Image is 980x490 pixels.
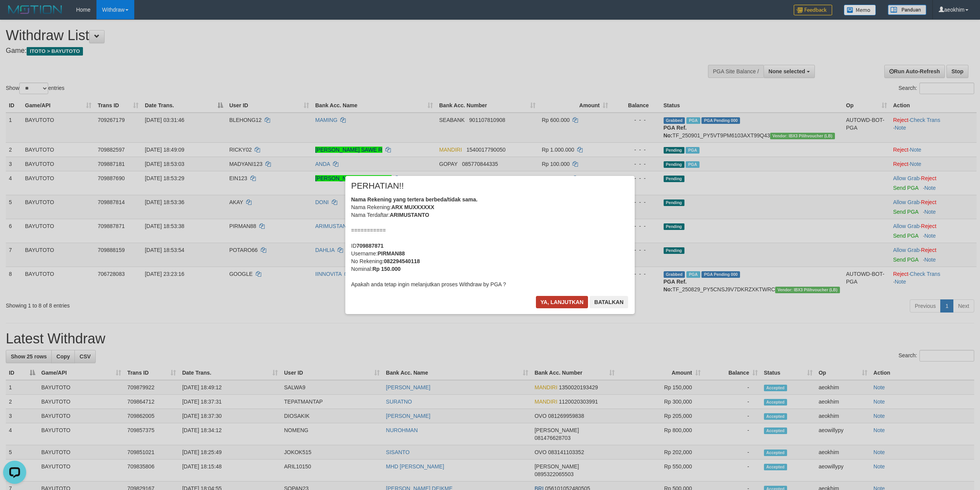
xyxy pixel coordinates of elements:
[351,196,478,203] b: Nama Rekening yang tertera berbeda/tidak sama.
[536,296,588,308] button: Ya, lanjutkan
[590,296,628,308] button: Batalkan
[384,258,420,264] b: 082294540118
[357,243,384,249] b: 709887871
[3,3,26,26] button: Open LiveChat chat widget
[390,212,429,218] b: ARIMUSTANTO
[391,204,434,210] b: ARX MUXXXXXX
[372,266,400,272] b: Rp 150.000
[351,196,629,288] div: Nama Rekening: Nama Terdaftar: =========== ID Username: No Rekening: Nominal: Apakah anda tetap i...
[351,182,404,190] span: PERHATIAN!!
[377,250,405,257] b: PIRMAN88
